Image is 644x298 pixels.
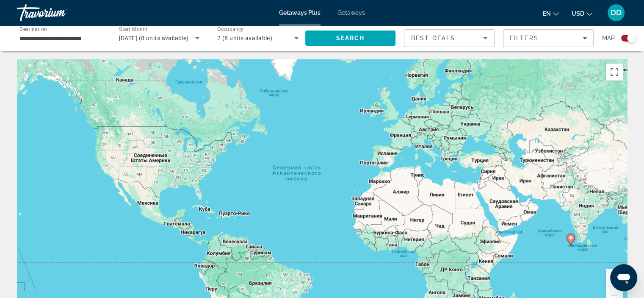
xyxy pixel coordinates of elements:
[606,64,623,81] button: Включить полноэкранный режим
[305,31,396,46] button: Search
[279,9,321,16] a: Getaways Plus
[605,4,627,22] button: User Menu
[611,8,622,17] span: DD
[510,35,539,42] span: Filters
[610,264,637,291] iframe: Кнопка запуска окна обмена сообщениями
[543,7,559,19] button: Change language
[543,10,551,17] span: en
[572,10,584,17] span: USD
[411,33,487,43] mat-select: Sort by
[19,33,101,44] input: Select destination
[337,9,365,16] a: Getaways
[411,35,455,42] span: Best Deals
[572,7,592,19] button: Change currency
[19,26,47,32] span: Destination
[336,35,365,42] span: Search
[217,26,244,32] span: Occupancy
[503,29,594,47] button: Filters
[119,35,189,42] span: [DATE] (8 units available)
[119,26,147,32] span: Start Month
[602,32,615,44] span: Map
[217,35,272,42] span: 2 (8 units available)
[606,269,623,286] button: Увеличить
[17,2,102,24] a: Travorium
